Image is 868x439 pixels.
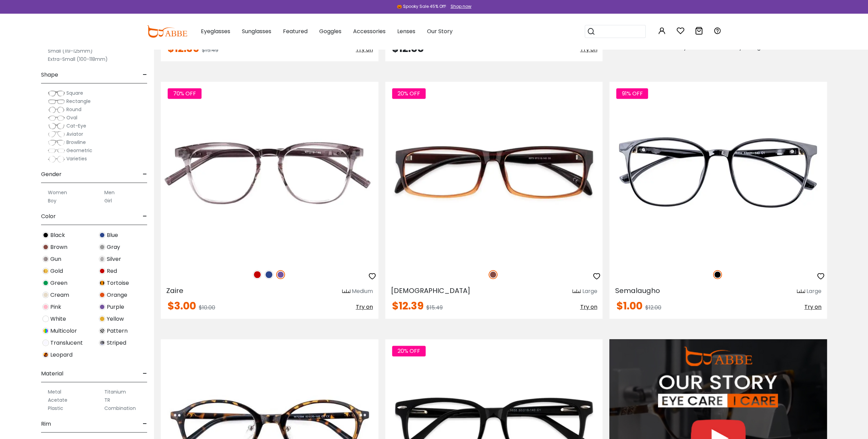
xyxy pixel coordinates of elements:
span: Early access means early savings [673,43,763,51]
img: Geometric.png [48,147,65,154]
img: Cream [42,292,49,298]
span: Oval [66,114,77,121]
a: Brown Isaiah - TR ,Universal Bridge Fit [385,82,603,263]
img: Browline.png [48,139,65,146]
span: - [143,416,147,432]
span: Leopard [50,351,73,359]
img: Multicolor [42,328,49,334]
span: Sunglasses [242,27,271,35]
span: Pink [50,303,61,311]
label: Boy [48,197,56,205]
span: Multicolor [50,327,77,335]
span: Geometric [66,147,92,154]
span: 20% OFF [392,88,426,99]
span: Try on [356,45,373,53]
img: Varieties.png [48,156,65,163]
span: Yellow [107,315,124,323]
span: - [143,166,147,183]
span: Accessories [353,27,386,35]
span: $15.49 [426,304,443,311]
span: Semalaugho [615,286,660,295]
span: Silver [107,255,121,263]
span: Round [66,106,81,113]
img: Red [99,268,105,274]
img: Oval.png [48,115,65,121]
span: Gold [50,267,63,275]
img: Brown [489,270,497,279]
img: Aviator.png [48,131,65,138]
span: Blue [107,231,118,239]
span: Aviator [66,131,83,137]
img: Brown [42,244,49,250]
img: Green [42,280,49,286]
div: Shop now [451,3,471,10]
img: size ruler [342,289,350,294]
span: Gender [41,166,62,183]
span: $15.49 [202,46,218,54]
img: Orange [99,292,105,298]
span: Red [107,267,117,275]
span: Gun [50,255,61,263]
img: Rectangle.png [48,98,65,105]
img: Black [713,270,722,279]
img: Striped [99,340,105,346]
span: - [143,208,147,225]
button: Try on [580,43,597,56]
span: Rim [41,416,51,432]
img: abbeglasses.com [147,25,187,38]
label: Small (119-125mm) [48,47,93,55]
img: Purple Zaire - TR ,Universal Bridge Fit [161,82,378,263]
span: Zaire [166,286,183,295]
label: Titanium [104,388,126,396]
span: $12.39 [392,298,424,313]
label: Metal [48,388,61,396]
span: Try on [804,303,821,311]
div: Large [582,287,597,295]
img: Gray [99,244,105,250]
span: 20% OFF [392,346,426,356]
label: Men [104,188,115,197]
div: 🎃 Spooky Sale 45% Off! [397,3,446,10]
span: $10.00 [199,304,215,311]
span: 91% OFF [616,88,648,99]
img: Leopard [42,351,49,358]
span: Green [50,279,67,287]
span: Material [41,365,63,382]
button: Try on [356,43,373,56]
img: Round.png [48,106,65,113]
span: Lenses [397,27,415,35]
span: Purple [107,303,124,311]
span: $1.00 [616,298,642,313]
span: $3.00 [168,298,196,313]
span: Cat-Eye [66,122,86,129]
span: Our Story [427,27,453,35]
span: Color [41,208,56,225]
img: Translucent [42,340,49,346]
label: TR [104,396,110,404]
span: [DEMOGRAPHIC_DATA] [391,286,470,295]
div: Large [806,287,821,295]
img: Gun [42,256,49,262]
a: Shop now [447,3,471,9]
img: Blue [99,232,105,238]
label: Extra-Small (100-118mm) [48,55,108,63]
img: Black Semalaugho - Plastic ,Universal Bridge Fit [609,82,827,263]
span: Browline [66,139,86,146]
span: Varieties [66,155,87,162]
span: Square [66,90,83,96]
span: Try on [580,45,597,53]
img: Yellow [99,316,105,322]
span: Goggles [319,27,341,35]
span: Shape [41,67,58,83]
span: $12.00 [645,304,661,311]
span: Brown [50,243,67,251]
button: Try on [580,301,597,313]
span: 70% OFF [168,88,202,99]
img: Pink [42,304,49,310]
span: Rectangle [66,98,91,105]
span: - [143,365,147,382]
span: Tortoise [107,279,129,287]
img: Tortoise [99,280,105,286]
